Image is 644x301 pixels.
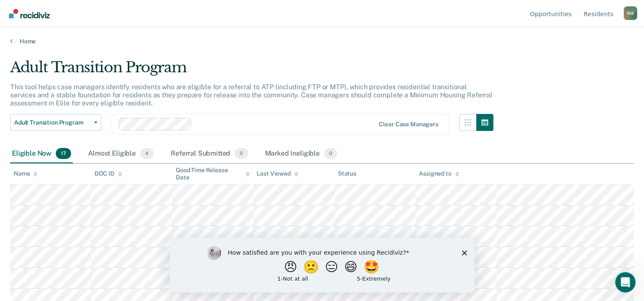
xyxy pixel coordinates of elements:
[170,238,475,292] iframe: Survey by Kim from Recidiviz
[14,119,91,126] span: Adult Transition Program
[235,148,248,159] span: 0
[9,9,50,18] img: Recidiviz
[419,170,459,177] div: Assigned to
[624,6,637,20] button: Profile dropdown button
[56,148,71,159] span: 17
[140,148,154,159] span: 4
[10,83,492,107] p: This tool helps case managers identify residents who are eligible for a referral to ATP (includin...
[169,145,249,163] div: Referral Submitted0
[10,145,73,163] div: Eligible Now17
[624,6,637,20] div: R M
[176,167,250,181] div: Good Time Release Date
[14,170,37,177] div: Name
[379,121,438,128] div: Clear case managers
[94,170,122,177] div: DOC ID
[338,170,356,177] div: Status
[10,37,634,45] a: Home
[10,114,101,131] button: Adult Transition Program
[257,170,298,177] div: Last Viewed
[324,148,337,159] span: 0
[263,145,339,163] div: Marked Ineligible0
[615,272,635,292] iframe: Intercom live chat
[10,59,493,83] div: Adult Transition Program
[86,145,155,163] div: Almost Eligible4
